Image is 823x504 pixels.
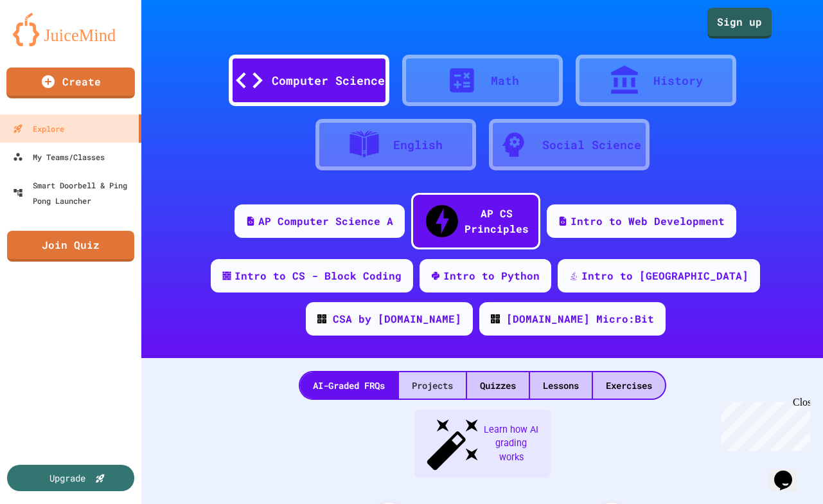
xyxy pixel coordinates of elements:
div: Chat with us now!Close [5,5,89,82]
div: Smart Doorbell & Ping Pong Launcher [13,177,136,208]
div: Intro to Python [443,268,540,283]
div: Intro to Web Development [571,213,725,229]
div: Explore [13,121,64,136]
a: Sign up [707,8,772,39]
div: Intro to [GEOGRAPHIC_DATA] [581,268,748,283]
div: History [653,72,703,89]
div: [DOMAIN_NAME] Micro:Bit [506,311,654,327]
iframe: chat widget [716,397,810,451]
img: CODE_logo_RGB.png [491,314,500,323]
div: Intro to CS - Block Coding [235,268,402,283]
div: Quizzes [467,372,529,399]
a: Create [6,67,135,98]
div: AI-Graded FRQs [300,372,398,399]
img: logo-orange.svg [13,13,128,46]
div: Exercises [593,372,665,399]
div: CSA by [DOMAIN_NAME] [333,311,461,327]
div: Math [491,72,519,89]
div: English [393,136,443,154]
div: AP Computer Science A [258,213,393,229]
div: Lessons [530,372,592,399]
div: Computer Science [272,72,385,89]
iframe: chat widget [769,453,810,491]
img: CODE_logo_RGB.png [317,314,326,323]
div: Projects [399,372,466,399]
span: Learn how AI grading works [482,423,540,465]
div: AP CS Principles [465,206,529,237]
div: Upgrade [49,471,85,485]
div: Social Science [542,136,641,154]
div: My Teams/Classes [13,149,105,165]
a: Join Quiz [7,231,134,262]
